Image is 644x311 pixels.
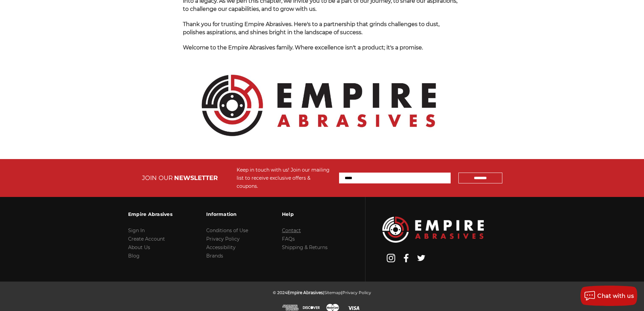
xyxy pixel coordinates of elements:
[206,244,236,250] a: Accessibility
[174,174,218,182] span: NEWSLETTER
[128,253,140,259] a: Blog
[183,21,439,36] span: Thank you for trusting Empire Abrasives. Here's to a partnership that grinds challenges to dust, ...
[128,207,172,221] h3: Empire Abrasives
[342,290,371,295] a: Privacy Policy
[128,244,150,250] a: About Us
[128,227,145,234] a: Sign In
[206,253,223,259] a: Brands
[206,207,248,221] h3: Information
[597,293,634,299] span: Chat with us
[206,227,248,234] a: Conditions of Use
[324,290,341,295] a: Sitemap
[237,166,332,190] div: Keep in touch with us! Join our mailing list to receive exclusive offers & coupons.
[282,236,295,242] a: FAQs
[287,290,323,295] span: Empire Abrasives
[183,44,423,51] span: Welcome to the Empire Abrasives family. Where excellence isn't a product; it's a promise.
[142,174,173,182] span: JOIN OUR
[282,227,301,234] a: Contact
[282,244,328,250] a: Shipping & Returns
[282,207,328,221] h3: Help
[183,59,455,152] img: Empire Abrasives Official Logo - Premium Quality Abrasives Supplier
[382,217,484,243] img: Empire Abrasives Logo Image
[206,236,240,242] a: Privacy Policy
[273,288,371,297] p: © 2024 | |
[580,286,637,306] button: Chat with us
[128,236,165,242] a: Create Account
